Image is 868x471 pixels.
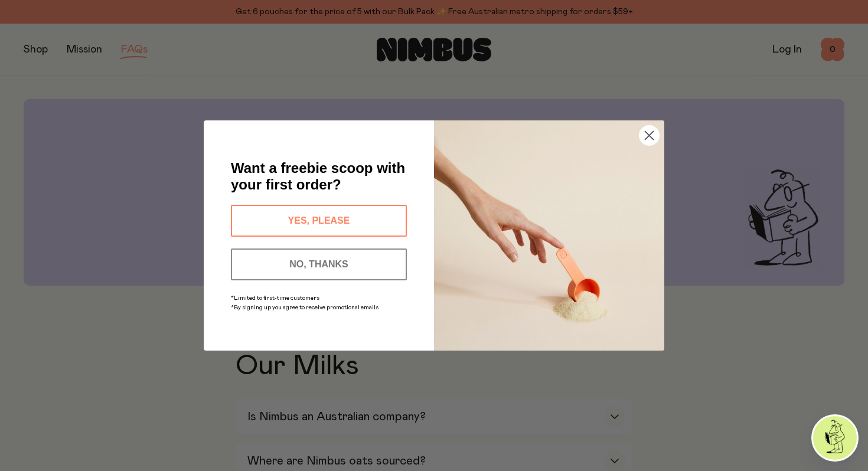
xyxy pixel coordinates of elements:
[434,120,664,351] img: c0d45117-8e62-4a02-9742-374a5db49d45.jpeg
[231,248,407,280] button: NO, THANKS
[231,160,405,192] span: Want a freebie scoop with your first order?
[231,205,407,237] button: YES, PLEASE
[639,125,660,146] button: Close dialog
[231,305,378,310] span: *By signing up you agree to receive promotional emails
[231,295,319,301] span: *Limited to first-time customers
[813,416,857,460] img: agent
